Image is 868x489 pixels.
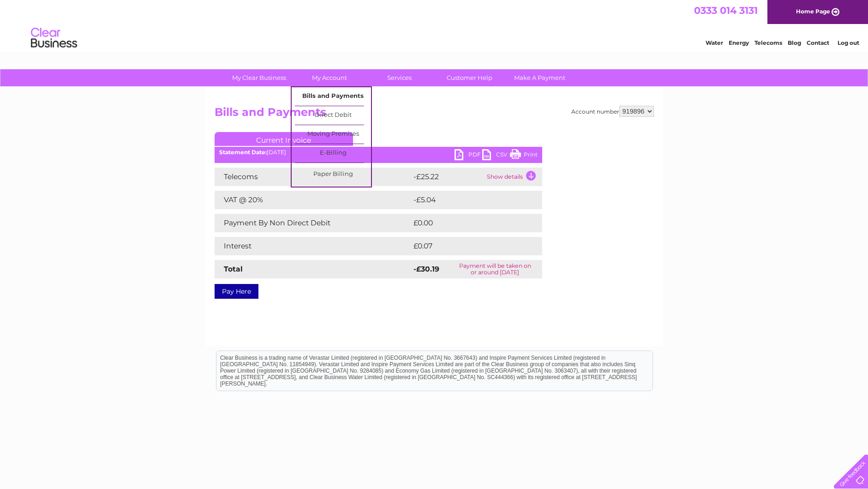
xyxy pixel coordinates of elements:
td: Interest [215,237,411,255]
a: 0333 014 3131 [694,5,758,16]
div: [DATE] [215,149,542,156]
td: Telecoms [215,168,411,186]
td: £0.07 [411,237,521,255]
a: Moving Premises [295,125,371,144]
a: My Account [291,69,367,86]
a: Log out [838,39,859,46]
div: Clear Business is a trading name of Verastar Limited (registered in [GEOGRAPHIC_DATA] No. 3667643... [216,5,652,45]
a: E-Billing [295,144,371,163]
td: Show details [485,168,542,186]
a: Print [510,149,538,163]
strong: Total [224,265,243,273]
a: PDF [455,149,482,163]
a: Customer Help [431,69,508,86]
a: Make A Payment [502,69,578,86]
td: Payment By Non Direct Debit [215,214,411,232]
a: Energy [729,39,749,46]
div: Account number [571,106,654,117]
b: Statement Date: [219,149,267,156]
a: Current Invoice [215,132,353,146]
a: Telecoms [754,39,782,46]
a: Contact [807,39,829,46]
a: Paper Billing [295,165,371,184]
td: Payment will be taken on or around [DATE] [448,260,542,278]
td: VAT @ 20% [215,191,411,209]
h2: Bills and Payments [215,106,654,123]
td: -£25.22 [411,168,485,186]
img: logo.png [30,24,78,52]
a: Pay Here [215,284,258,299]
strong: -£30.19 [413,265,439,273]
a: Bills and Payments [295,87,371,106]
td: £0.00 [411,214,521,232]
td: -£5.04 [411,191,523,209]
a: CSV [482,149,510,163]
a: Services [361,69,437,86]
a: Water [706,39,723,46]
a: My Clear Business [221,69,297,86]
a: Blog [788,39,801,46]
a: Direct Debit [295,106,371,125]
